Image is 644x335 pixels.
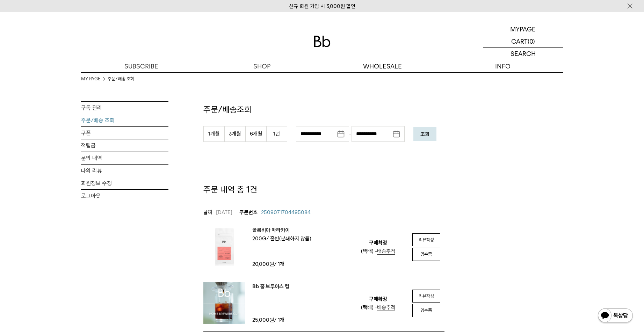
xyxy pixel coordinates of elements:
[413,127,436,141] button: 조회
[483,35,563,48] a: CART (0)
[443,60,563,72] p: INFO
[252,261,274,267] strong: 20,000원
[510,23,536,35] p: MYPAGE
[81,139,168,152] a: 적립금
[252,316,284,324] td: / 1개
[270,235,311,242] span: 홀빈(분쇄하지 않음)
[420,252,432,257] span: 영수증
[81,190,168,202] a: 로그아웃
[252,235,269,242] span: 200g
[81,152,168,164] a: 문의 내역
[412,304,440,317] a: 영수증
[419,237,434,242] em: 리뷰작성
[203,208,232,217] em: [DATE]
[252,260,312,268] td: / 1개
[361,247,395,255] div: (택배) -
[81,114,168,126] a: 주문/배송 조회
[289,3,355,9] a: 신규 회원 가입 시 3,000원 할인
[528,35,535,47] p: (0)
[597,308,634,325] img: 카카오톡 채널 1:1 채팅 버튼
[412,248,440,261] a: 영수증
[224,126,245,142] button: 3개월
[203,184,444,196] p: 주문 내역 총 1건
[203,282,245,324] img: Bb 홈 브루어스 컵
[369,295,387,303] em: 구매확정
[420,308,432,313] span: 영수증
[202,60,322,72] a: SHOP
[420,131,429,137] em: 조회
[377,304,395,311] span: 배송추적
[322,60,443,72] p: WHOLESALE
[361,303,395,312] div: (택배) -
[483,23,563,35] a: MYPAGE
[245,126,266,142] button: 6개월
[203,104,444,116] p: 주문/배송조회
[419,293,434,299] em: 리뷰작성
[511,35,528,47] p: CART
[81,177,168,189] a: 회원정보 수정
[252,282,289,291] a: Bb 홈 브루어스 컵
[412,233,440,247] a: 리뷰작성
[239,208,311,217] a: 2509071704495084
[377,248,395,255] a: 배송추적
[252,226,311,234] a: 콜롬비아 마라카이
[314,36,331,47] img: 로고
[252,317,274,323] strong: 25,000원
[369,239,387,247] em: 구매확정
[377,248,395,254] span: 배송추적
[203,126,224,142] button: 1개월
[81,127,168,139] a: 쿠폰
[296,126,405,142] div: -
[511,48,536,60] p: SEARCH
[81,165,168,177] a: 나의 리뷰
[261,209,311,216] span: 2509071704495084
[81,75,101,82] a: MY PAGE
[377,304,395,311] a: 배송추적
[203,226,245,268] img: 콜롬비아 마라카이
[108,75,134,82] a: 주문/배송 조회
[412,290,440,303] a: 리뷰작성
[266,126,287,142] button: 1년
[81,60,202,72] a: SUBSCRIBE
[81,102,168,114] a: 구독 관리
